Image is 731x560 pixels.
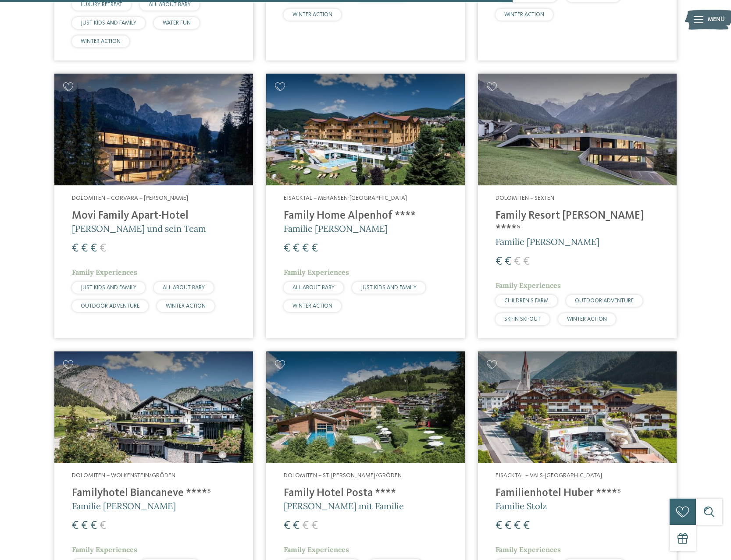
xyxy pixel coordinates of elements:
[90,243,97,254] span: €
[284,500,404,511] span: [PERSON_NAME] mit Familie
[266,351,465,463] img: Familienhotels gesucht? Hier findet ihr die besten!
[81,20,136,26] span: JUST KIDS AND FAMILY
[284,223,388,234] span: Familie [PERSON_NAME]
[567,316,607,322] span: WINTER ACTION
[292,303,332,309] span: WINTER ACTION
[311,243,318,254] span: €
[72,195,188,201] span: Dolomiten – Corvara – [PERSON_NAME]
[496,545,561,554] span: Family Experiences
[496,281,561,290] span: Family Experiences
[166,303,206,309] span: WINTER ACTION
[575,298,634,304] span: OUTDOOR ADVENTURE
[496,520,502,532] span: €
[72,500,176,511] span: Familie [PERSON_NAME]
[496,472,602,478] span: Eisacktal – Vals-[GEOGRAPHIC_DATA]
[293,243,300,254] span: €
[81,39,121,44] span: WINTER ACTION
[54,74,253,338] a: Familienhotels gesucht? Hier findet ihr die besten! Dolomiten – Corvara – [PERSON_NAME] Movi Fami...
[478,74,677,185] img: Family Resort Rainer ****ˢ
[72,209,235,223] h4: Movi Family Apart-Hotel
[72,472,175,478] span: Dolomiten – Wolkenstein/Gröden
[302,243,309,254] span: €
[284,209,447,223] h4: Family Home Alpenhof ****
[505,256,511,267] span: €
[72,487,235,500] h4: Familyhotel Biancaneve ****ˢ
[361,285,417,291] span: JUST KIDS AND FAMILY
[72,520,78,532] span: €
[293,520,300,532] span: €
[478,351,677,463] img: Familienhotels gesucht? Hier findet ihr die besten!
[100,243,106,254] span: €
[81,2,122,7] span: LUXURY RETREAT
[514,520,521,532] span: €
[496,195,554,201] span: Dolomiten – Sexten
[505,520,511,532] span: €
[149,2,191,7] span: ALL ABOUT BABY
[504,316,541,322] span: SKI-IN SKI-OUT
[90,520,97,532] span: €
[72,243,78,254] span: €
[292,285,335,291] span: ALL ABOUT BABY
[504,12,544,18] span: WINTER ACTION
[284,195,407,201] span: Eisacktal – Meransen-[GEOGRAPHIC_DATA]
[266,74,465,185] img: Family Home Alpenhof ****
[302,520,309,532] span: €
[311,520,318,532] span: €
[496,487,659,500] h4: Familienhotel Huber ****ˢ
[163,285,205,291] span: ALL ABOUT BABY
[523,256,530,267] span: €
[54,351,253,463] img: Familienhotels gesucht? Hier findet ihr die besten!
[100,520,106,532] span: €
[81,243,88,254] span: €
[504,298,549,304] span: CHILDREN’S FARM
[496,256,502,267] span: €
[284,545,349,554] span: Family Experiences
[81,520,88,532] span: €
[163,20,191,26] span: WATER FUN
[514,256,521,267] span: €
[81,285,136,291] span: JUST KIDS AND FAMILY
[266,74,465,338] a: Familienhotels gesucht? Hier findet ihr die besten! Eisacktal – Meransen-[GEOGRAPHIC_DATA] Family...
[284,268,349,276] span: Family Experiences
[292,12,332,18] span: WINTER ACTION
[81,303,139,309] span: OUTDOOR ADVENTURE
[496,500,547,511] span: Familie Stolz
[284,243,290,254] span: €
[284,487,447,500] h4: Family Hotel Posta ****
[72,545,137,554] span: Family Experiences
[72,223,206,234] span: [PERSON_NAME] und sein Team
[54,74,253,185] img: Familienhotels gesucht? Hier findet ihr die besten!
[496,209,659,236] h4: Family Resort [PERSON_NAME] ****ˢ
[284,472,402,478] span: Dolomiten – St. [PERSON_NAME]/Gröden
[523,520,530,532] span: €
[284,520,290,532] span: €
[72,268,137,276] span: Family Experiences
[496,236,599,247] span: Familie [PERSON_NAME]
[478,74,677,338] a: Familienhotels gesucht? Hier findet ihr die besten! Dolomiten – Sexten Family Resort [PERSON_NAME...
